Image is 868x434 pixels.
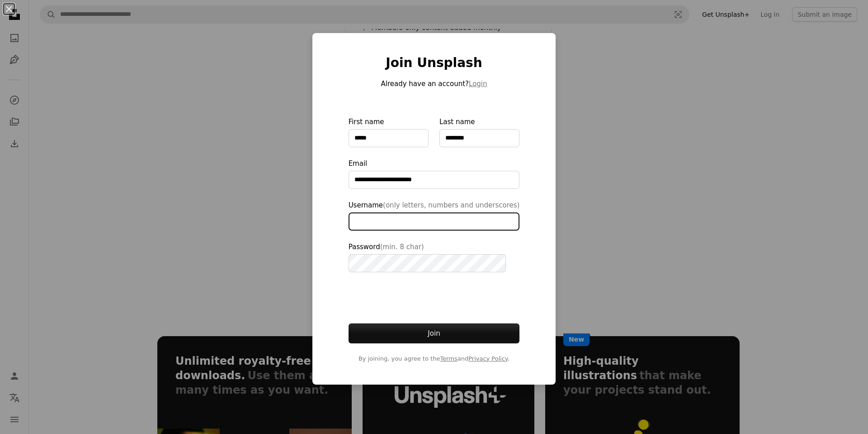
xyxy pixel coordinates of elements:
button: Join [349,323,520,343]
span: By joining, you agree to the and . [349,354,520,363]
label: Password [349,241,520,272]
label: Username [349,200,520,231]
label: First name [349,116,429,147]
input: Username(only letters, numbers and underscores) [349,212,520,231]
input: First name [349,129,429,147]
input: Last name [439,129,519,147]
a: Terms [440,355,457,362]
label: Last name [439,116,519,147]
button: Login [469,78,487,89]
a: Privacy Policy [468,355,508,362]
input: Password(min. 8 char) [349,254,506,272]
h1: Join Unsplash [349,55,520,71]
span: (min. 8 char) [380,243,424,251]
p: Already have an account? [349,78,520,89]
input: Email [349,171,520,189]
label: Email [349,158,520,189]
span: (only letters, numbers and underscores) [383,201,519,209]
